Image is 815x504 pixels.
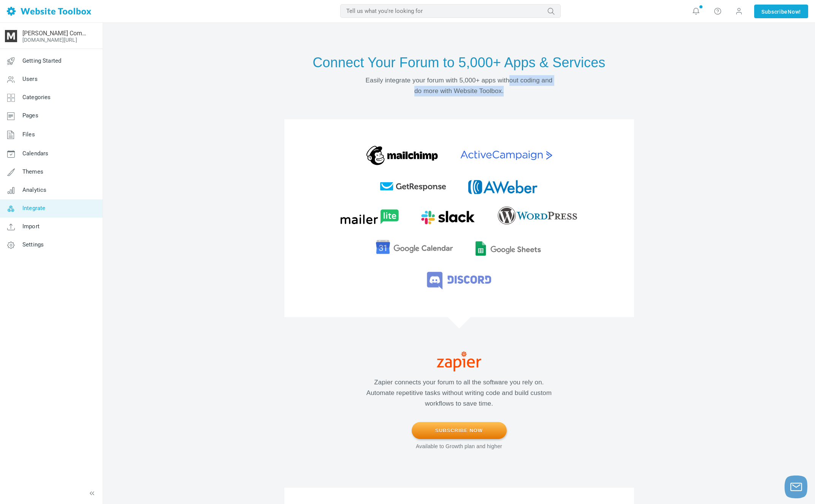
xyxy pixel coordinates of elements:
[349,75,569,96] p: Easily integrate your forum with 5,000+ apps without coding and do more with Website Toolbox.
[349,377,569,409] p: Zapier connects your forum to all the software you rely on. Automate repetitive tasks without wri...
[22,37,77,43] a: [DOMAIN_NAME][URL]
[5,30,17,42] img: cropped-WebsiteFavicon-192x192.png
[754,5,808,18] a: SubscribeNow!
[412,422,507,439] a: Subscribe Now
[788,8,801,16] span: Now!
[22,94,51,101] span: Categories
[22,223,40,230] span: Import
[22,76,38,82] span: Users
[22,112,38,119] span: Pages
[412,441,507,452] span: Available to Growth plan and higher
[340,4,561,18] input: Tell us what you're looking for
[22,186,46,193] span: Analytics
[22,241,44,248] span: Settings
[437,351,481,371] img: zapier-logo.svg
[785,476,807,498] button: Launch chat
[22,131,35,138] span: Files
[22,30,89,37] a: [PERSON_NAME] Community
[22,205,45,212] span: Integrate
[22,150,48,157] span: Calendars
[22,168,43,175] span: Themes
[22,57,61,64] span: Getting Started
[284,54,634,72] h1: Connect Your Forum to 5,000+ Apps & Services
